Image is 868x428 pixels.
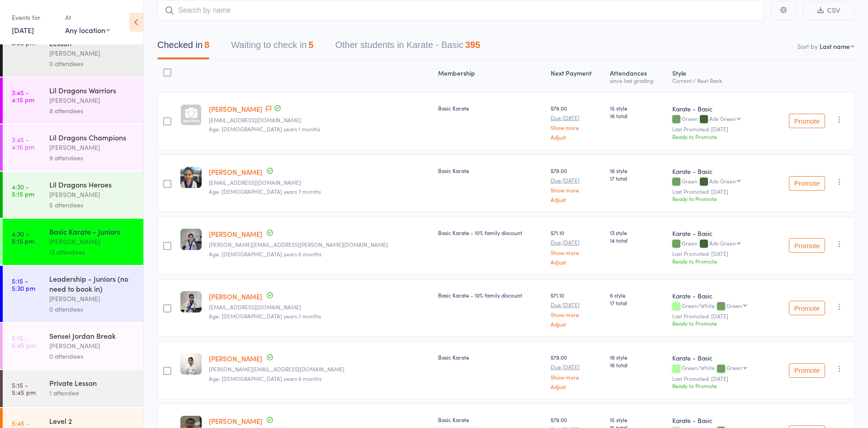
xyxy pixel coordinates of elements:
a: Show more [551,374,603,380]
div: $79.00 [551,104,603,140]
time: 3:45 - 4:15 pm [12,136,34,150]
div: 8 attendees [49,106,136,116]
div: Basic Karate - 10% family discount [438,291,543,299]
a: Show more [551,312,603,317]
a: Adjust [551,134,603,140]
button: CSV [803,1,854,20]
button: Promote [789,363,825,378]
div: 5 attendees [49,200,136,210]
a: 3:45 -4:15 pmLil Dragons Warriors[PERSON_NAME]8 attendees [3,77,143,124]
a: 4:30 -5:15 pmBasic Karate - Juniors[PERSON_NAME]13 attendees [3,219,143,265]
small: Leannymottram@gmail.com [209,304,431,310]
div: 0 attendees [49,351,136,361]
div: 1 attendee [49,388,136,398]
time: 5:15 - 5:30 pm [12,277,35,292]
div: 0 attendees [49,304,136,314]
a: 5:15 -5:45 pmPrivate Lesson1 attendee [3,370,143,407]
div: Leadership - Juniors (no need to book in) [49,274,136,293]
span: 13 style [610,229,665,236]
span: 16 style [610,353,665,361]
div: Green/White [672,365,766,372]
div: 9 attendees [49,153,136,163]
div: Private Lesson [49,378,136,388]
div: Karate - Basic [672,104,766,113]
a: 5:15 -5:45 pmSensei Jordan Break[PERSON_NAME]0 attendees [3,323,143,369]
div: Basic Karate - Juniors [49,226,136,236]
div: Karate - Basic [672,416,766,425]
span: 16 total [610,361,665,369]
small: Due [DATE] [551,364,603,370]
div: $71.10 [551,291,603,327]
small: Due [DATE] [551,115,603,121]
a: [PERSON_NAME] [209,229,262,239]
img: image1693978228.png [180,229,202,250]
a: [PERSON_NAME] [209,167,262,177]
small: Dustin.cheng@gmail.com [209,241,431,248]
div: Lil Dragons Heroes [49,179,136,189]
small: rowenabosticky@gmail.com [209,179,431,186]
div: Karate - Basic [672,291,766,300]
span: 14 total [610,236,665,244]
div: Adv Green [709,178,736,184]
div: Style [669,64,769,88]
span: Age: [DEMOGRAPHIC_DATA] years 1 months [209,125,320,133]
time: 5:15 - 5:45 pm [12,381,36,396]
small: Last Promoted: [DATE] [672,313,766,319]
div: 0 attendees [49,58,136,69]
div: Green [672,115,766,123]
div: [PERSON_NAME] [49,341,136,351]
a: Adjust [551,259,603,265]
img: image1683181686.png [180,291,202,313]
div: Karate - Basic [672,229,766,238]
div: Last name [820,42,850,51]
div: Basic Karate - 10% family discount [438,229,543,236]
a: [PERSON_NAME] [209,416,262,426]
div: $79.00 [551,353,603,389]
div: [PERSON_NAME] [49,95,136,106]
div: Green [672,240,766,248]
div: 8 [204,40,209,50]
div: Green [726,303,742,308]
div: 13 attendees [49,247,136,257]
div: Ready to Promote [672,195,766,202]
div: Events for [12,10,56,25]
span: 15 style [610,416,665,423]
time: 5:15 - 5:45 pm [12,334,36,349]
div: Green [672,178,766,186]
div: Karate - Basic [672,353,766,362]
a: Show more [551,125,603,130]
div: Basic Karate [438,104,543,112]
img: image1751350996.png [180,353,202,375]
small: Last Promoted: [DATE] [672,375,766,382]
span: Age: [DEMOGRAPHIC_DATA] years 7 months [209,312,321,320]
div: Lil Dragons Champions [49,132,136,142]
div: Level 2 [49,416,136,426]
span: 15 style [610,104,665,112]
div: Ready to Promote [672,382,766,390]
div: $71.10 [551,229,603,264]
div: Karate - Basic [672,167,766,176]
div: Basic Karate [438,353,543,361]
div: Adv Green [709,240,736,246]
small: melodyt@gmail.com [209,117,431,123]
time: 3:45 - 4:15 pm [12,89,34,103]
span: 17 total [610,174,665,182]
div: Green/White [672,303,766,310]
div: Ready to Promote [672,133,766,140]
div: Lil Dragons Warriors [49,85,136,95]
button: Promote [789,238,825,253]
span: 16 style [610,167,665,174]
div: Ready to Promote [672,319,766,327]
div: Any location [65,25,110,35]
span: Age: [DEMOGRAPHIC_DATA] years 6 months [209,375,321,382]
a: Adjust [551,197,603,202]
div: Basic Karate [438,167,543,174]
div: Green [726,365,742,370]
div: [PERSON_NAME] [49,48,136,58]
div: Current / Next Rank [672,77,766,83]
small: Last Promoted: [DATE] [672,188,766,195]
div: [PERSON_NAME] [49,293,136,304]
small: Last Promoted: [DATE] [672,126,766,132]
a: Show more [551,250,603,255]
span: Age: [DEMOGRAPHIC_DATA] years 7 months [209,188,321,195]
